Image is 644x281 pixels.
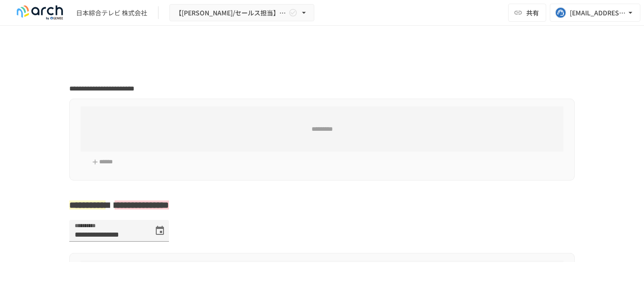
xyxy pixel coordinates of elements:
[169,4,314,22] button: 【[PERSON_NAME]/セールス担当】日本綜合テレビ 株式会社様_初期設定サポート
[76,8,147,18] div: 日本綜合テレビ 株式会社
[508,4,546,22] button: 共有
[570,7,626,19] div: [EMAIL_ADDRESS][DOMAIN_NAME]
[175,7,287,19] span: 【[PERSON_NAME]/セールス担当】日本綜合テレビ 株式会社様_初期設定サポート
[550,4,640,22] button: [EMAIL_ADDRESS][DOMAIN_NAME]
[526,8,539,18] span: 共有
[151,222,169,240] button: Choose date, selected date is 2025年8月14日
[11,5,69,20] img: logo-default@2x-9cf2c760.svg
